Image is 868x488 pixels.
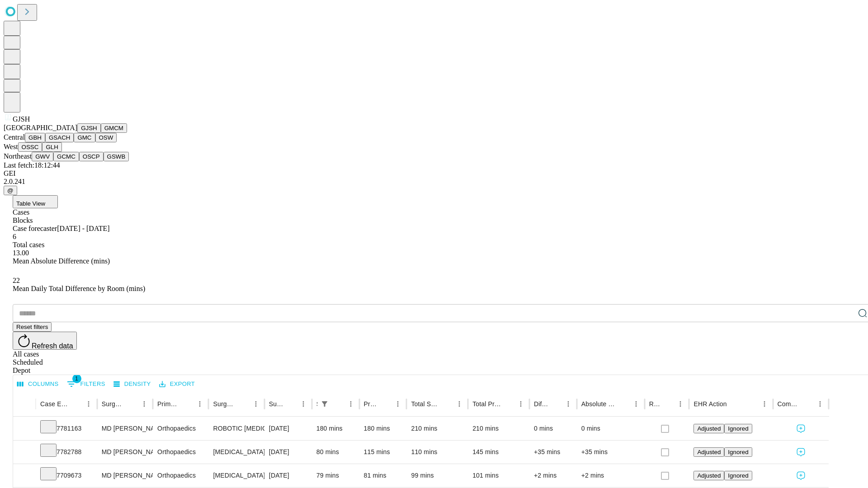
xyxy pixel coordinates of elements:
[269,400,283,408] div: Surgery Date
[74,133,95,142] button: GMC
[316,400,317,408] div: Scheduled In Room Duration
[13,225,57,232] span: Case forecaster
[125,398,138,410] button: Sort
[661,398,674,410] button: Sort
[102,464,148,487] div: MD [PERSON_NAME] [PERSON_NAME] Md
[514,398,527,410] button: Menu
[693,400,726,408] div: EHR Action
[4,152,32,160] span: Northeast
[472,464,525,487] div: 101 mins
[697,449,721,455] span: Adjusted
[534,417,572,440] div: 0 mins
[102,417,148,440] div: MD [PERSON_NAME] [PERSON_NAME] Md
[13,115,30,123] span: GJSH
[53,152,79,161] button: GCMC
[13,241,44,249] span: Total cases
[193,398,206,410] button: Menu
[104,152,129,161] button: GSWB
[534,400,548,408] div: Difference
[472,441,525,464] div: 145 mins
[18,468,31,484] button: Expand
[102,400,124,408] div: Surgeon Name
[95,133,117,142] button: OSW
[411,417,463,440] div: 210 mins
[316,464,355,487] div: 79 mins
[32,152,53,161] button: GWV
[213,464,259,487] div: [MEDICAL_DATA] WITH [MEDICAL_DATA] REPAIR
[581,441,640,464] div: +35 mins
[724,447,752,457] button: Ignored
[758,398,771,410] button: Menu
[364,400,378,408] div: Predicted In Room Duration
[45,133,74,142] button: GSACH
[18,142,42,152] button: OSSC
[316,417,355,440] div: 180 mins
[728,425,748,432] span: Ignored
[364,417,402,440] div: 180 mins
[13,257,110,265] span: Mean Absolute Difference (mins)
[157,400,180,408] div: Primary Service
[318,398,331,410] div: 1 active filter
[332,398,344,410] button: Sort
[13,195,58,208] button: Table View
[157,464,204,487] div: Orthopaedics
[65,377,108,391] button: Show filters
[411,441,463,464] div: 110 mins
[801,398,814,410] button: Sort
[57,225,109,232] span: [DATE] - [DATE]
[316,441,355,464] div: 80 mins
[269,441,307,464] div: [DATE]
[4,124,77,131] span: [GEOGRAPHIC_DATA]
[318,398,331,410] button: Show filters
[157,377,197,391] button: Export
[13,322,52,332] button: Reset filters
[4,161,60,169] span: Last fetch: 18:12:44
[4,169,864,178] div: GEI
[693,447,724,457] button: Adjusted
[237,398,250,410] button: Sort
[269,417,307,440] div: [DATE]
[472,417,525,440] div: 210 mins
[213,417,259,440] div: ROBOTIC [MEDICAL_DATA] KNEE TOTAL
[40,464,93,487] div: 7709673
[213,400,236,408] div: Surgery Name
[674,398,687,410] button: Menu
[70,398,82,410] button: Sort
[581,464,640,487] div: +2 mins
[562,398,575,410] button: Menu
[138,398,151,410] button: Menu
[472,400,501,408] div: Total Predicted Duration
[411,400,439,408] div: Total Scheduled Duration
[617,398,630,410] button: Sort
[697,472,721,479] span: Adjusted
[111,377,153,391] button: Density
[364,464,402,487] div: 81 mins
[649,400,661,408] div: Resolved in EHR
[101,123,127,133] button: GMCM
[630,398,642,410] button: Menu
[13,277,20,284] span: 22
[534,441,572,464] div: +35 mins
[40,400,69,408] div: Case Epic Id
[411,464,463,487] div: 99 mins
[392,398,404,410] button: Menu
[77,123,101,133] button: GJSH
[16,324,48,330] span: Reset filters
[79,152,104,161] button: OSCP
[40,441,93,464] div: 7782788
[453,398,466,410] button: Menu
[534,464,572,487] div: +2 mins
[814,398,826,410] button: Menu
[728,472,748,479] span: Ignored
[4,143,18,150] span: West
[778,400,800,408] div: Comments
[82,398,95,410] button: Menu
[502,398,514,410] button: Sort
[40,417,93,440] div: 7781163
[4,178,864,186] div: 2.0.241
[4,186,17,195] button: @
[102,441,148,464] div: MD [PERSON_NAME] [PERSON_NAME] Md
[724,424,752,433] button: Ignored
[440,398,453,410] button: Sort
[157,417,204,440] div: Orthopaedics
